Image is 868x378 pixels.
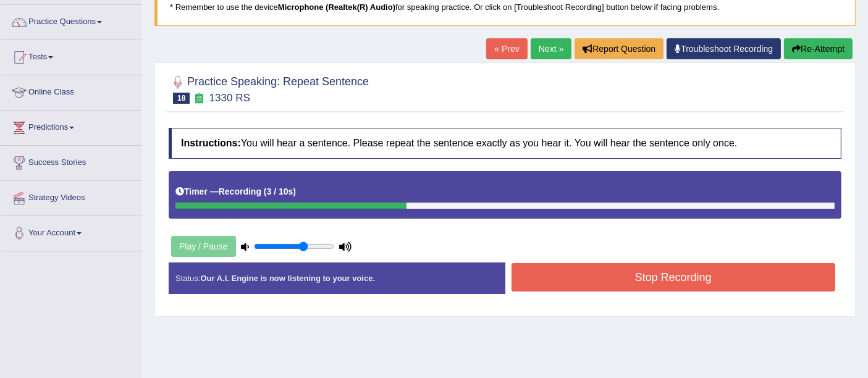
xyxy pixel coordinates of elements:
[200,274,375,283] strong: Our A.I. Engine is now listening to your voice.
[784,38,853,59] button: Re-Attempt
[512,263,836,292] button: Stop Recording
[219,187,261,196] b: Recording
[1,181,141,212] a: Strategy Videos
[1,146,141,177] a: Success Stories
[667,38,781,59] a: Troubleshoot Recording
[209,92,250,104] small: 1330 RS
[264,187,267,196] b: (
[173,93,190,104] span: 18
[169,262,505,294] div: Status:
[193,93,206,104] small: Exam occurring question
[175,187,296,196] h5: Timer —
[293,187,296,196] b: )
[1,216,141,247] a: Your Account
[1,40,141,71] a: Tests
[486,38,527,59] a: « Prev
[278,2,395,12] b: Microphone (Realtek(R) Audio)
[169,73,369,104] h2: Practice Speaking: Repeat Sentence
[575,38,664,59] button: Report Question
[1,5,141,36] a: Practice Questions
[1,75,141,106] a: Online Class
[181,138,241,148] b: Instructions:
[169,128,841,159] h4: You will hear a sentence. Please repeat the sentence exactly as you hear it. You will hear the se...
[267,187,293,196] b: 3 / 10s
[531,38,571,59] a: Next »
[1,111,141,141] a: Predictions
